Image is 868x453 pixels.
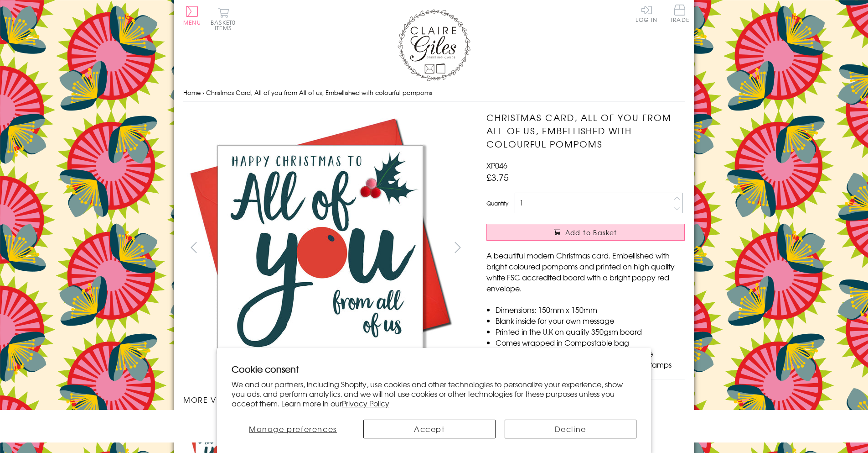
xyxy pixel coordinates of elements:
[183,18,201,26] span: Menu
[342,398,389,409] a: Privacy Policy
[202,88,204,97] span: ›
[363,420,496,438] button: Accept
[232,379,636,408] p: We and our partners, including Shopify, use cookies and other technologies to personalize your ex...
[183,6,201,25] button: Menu
[486,199,508,207] label: Quantity
[215,18,236,32] span: 0 items
[183,84,685,102] nav: breadcrumbs
[211,7,236,31] button: Basket0 items
[448,237,468,258] button: next
[496,337,685,348] li: Comes wrapped in Compostable bag
[232,363,636,375] h2: Cookie consent
[232,420,354,438] button: Manage preferences
[486,111,685,150] h1: Christmas Card, All of you from All of us, Embellished with colourful pompoms
[496,304,685,315] li: Dimensions: 150mm x 150mm
[635,5,657,22] a: Log In
[249,423,337,434] span: Manage preferences
[486,250,685,294] p: A beautiful modern Christmas card. Embellished with bright coloured pompoms and printed on high q...
[468,111,742,385] img: Christmas Card, All of you from All of us, Embellished with colourful pompoms
[496,326,685,337] li: Printed in the U.K on quality 350gsm board
[670,5,689,24] a: Trade
[486,224,685,241] button: Add to Basket
[496,315,685,326] li: Blank inside for your own message
[183,237,204,258] button: prev
[398,9,470,81] img: Claire Giles Greetings Cards
[183,88,201,97] a: Home
[183,111,457,385] img: Christmas Card, All of you from All of us, Embellished with colourful pompoms
[670,5,689,22] span: Trade
[486,171,509,184] span: £3.75
[505,420,637,438] button: Decline
[206,88,432,97] span: Christmas Card, All of you from All of us, Embellished with colourful pompoms
[486,160,507,171] span: XP046
[183,394,468,405] h3: More views
[565,228,617,237] span: Add to Basket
